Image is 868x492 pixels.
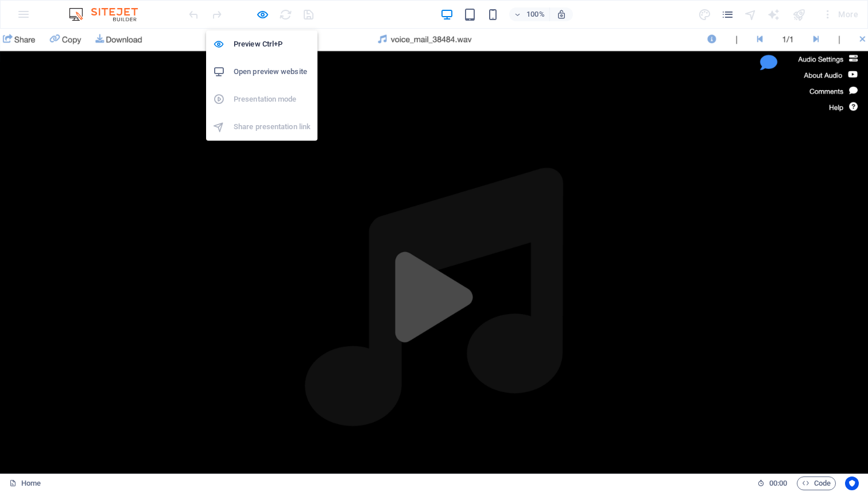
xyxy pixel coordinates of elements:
[797,476,836,490] button: Code
[721,7,735,21] button: pages
[777,479,779,487] span: :
[769,476,787,490] span: 00 00
[802,476,831,490] span: Code
[757,476,788,490] h6: Session time
[509,7,550,21] button: 100%
[845,476,859,490] button: Usercentrics
[234,37,311,51] h6: Preview Ctrl+P
[9,476,41,490] a: Click to cancel selection. Double-click to open Pages
[526,7,545,21] h6: 100%
[234,65,311,79] h6: Open preview website
[66,7,152,21] img: Editor Logo
[556,9,567,20] i: On resize automatically adjust zoom level to fit chosen device.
